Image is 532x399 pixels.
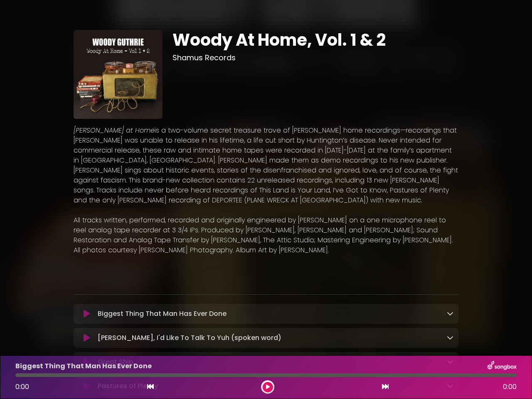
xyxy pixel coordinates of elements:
[74,126,155,135] em: [PERSON_NAME] at Home
[172,30,459,50] h1: Woody At Home, Vol. 1 & 2
[74,30,163,119] img: pJM6D9TRy5QUNe6LeMgC
[74,215,458,255] p: All tracks written, performed, recorded and originally engineered by [PERSON_NAME] on a one micro...
[503,382,517,392] span: 0:00
[172,53,459,62] h3: Shamus Records
[488,361,517,372] img: songbox-logo-white.png
[74,126,458,205] p: is a two-volume secret treasure trove of [PERSON_NAME] home recordings recordings that [PERSON_NA...
[400,126,406,135] em: —
[15,382,29,392] span: 0:00
[98,309,227,319] p: Biggest Thing That Man Has Ever Done
[98,333,281,343] p: [PERSON_NAME], I'd Like To Talk To Yuh (spoken word)
[15,361,152,371] p: Biggest Thing That Man Has Ever Done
